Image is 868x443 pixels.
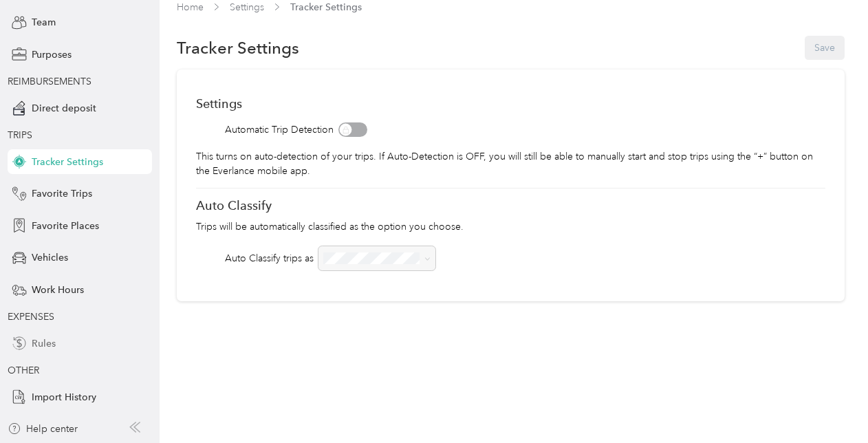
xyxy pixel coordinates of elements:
[8,76,91,87] span: REIMBURSEMENTS
[32,15,56,30] span: Team
[8,422,78,436] button: Help center
[230,1,264,13] a: Settings
[8,365,39,376] span: OTHER
[32,101,96,116] span: Direct deposit
[196,198,825,213] div: Auto Classify
[225,122,334,137] span: Automatic Trip Detection
[196,96,825,111] div: Settings
[196,149,825,178] p: This turns on auto-detection of your trips. If Auto-Detection is OFF, you will still be able to m...
[32,219,99,233] span: Favorite Places
[225,251,314,266] div: Auto Classify trips as
[196,219,825,234] p: Trips will be automatically classified as the option you choose.
[177,41,299,55] h1: Tracker Settings
[32,155,103,169] span: Tracker Settings
[32,186,92,201] span: Favorite Trips
[8,311,54,323] span: EXPENSES
[8,129,32,141] span: TRIPS
[32,390,96,404] span: Import History
[177,1,204,13] a: Home
[32,250,68,265] span: Vehicles
[32,47,72,62] span: Purposes
[791,366,868,443] iframe: Everlance-gr Chat Button Frame
[32,336,56,351] span: Rules
[32,283,84,297] span: Work Hours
